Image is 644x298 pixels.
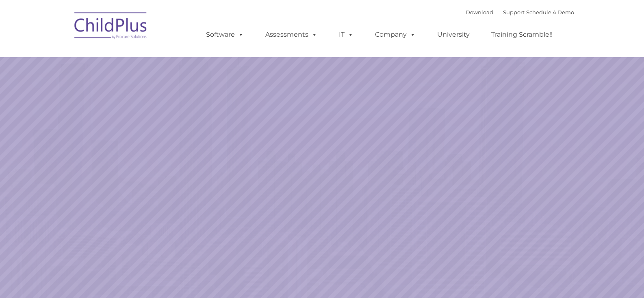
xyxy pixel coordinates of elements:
[503,9,525,15] a: Support
[466,9,574,15] font: |
[483,26,561,43] a: Training Scramble!!
[367,26,424,43] a: Company
[331,26,362,43] a: IT
[70,7,152,47] img: ChildPlus by Procare Solutions
[198,26,252,43] a: Software
[466,9,493,15] a: Download
[526,9,574,15] a: Schedule A Demo
[429,26,478,43] a: University
[257,26,325,43] a: Assessments
[438,192,544,221] a: Learn More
